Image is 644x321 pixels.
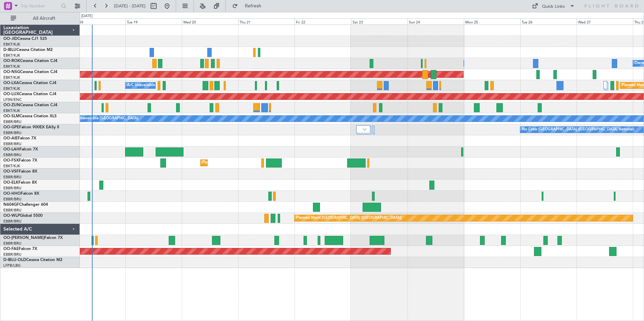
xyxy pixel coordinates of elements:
[529,1,578,11] button: Quick Links
[239,4,267,8] span: Refresh
[3,170,37,174] a: OO-VSFFalcon 8X
[71,114,138,124] div: A/C Unavailable [GEOGRAPHIC_DATA]
[81,13,93,19] div: [DATE]
[3,53,20,58] a: EBKT/KJK
[3,75,20,80] a: EBKT/KJK
[3,241,21,246] a: EBBR/BRU
[3,203,19,207] span: N604GF
[3,170,19,174] span: OO-VSF
[3,214,43,218] a: OO-WLPGlobal 5500
[520,18,577,24] div: Tue 26
[464,18,520,24] div: Mon 25
[3,152,21,157] a: EBBR/BRU
[296,213,402,223] div: Planned Maint [GEOGRAPHIC_DATA] ([GEOGRAPHIC_DATA])
[3,192,39,196] a: OO-HHOFalcon 8X
[363,128,367,131] img: arrow-gray.svg
[3,263,21,268] a: LFPB/LBG
[3,175,21,180] a: EBBR/BRU
[182,18,238,24] div: Wed 20
[294,18,351,24] div: Fri 22
[3,125,19,129] span: OO-GPE
[3,208,21,213] a: EBBR/BRU
[3,81,19,85] span: OO-LXA
[3,136,36,140] a: OO-AIEFalcon 7X
[3,108,20,113] a: EBKT/KJK
[3,141,21,146] a: EBBR/BRU
[114,3,146,9] span: [DATE] - [DATE]
[69,18,125,24] div: Mon 18
[3,114,57,118] a: OO-SLMCessna Citation XLS
[3,181,18,185] span: OO-ELK
[3,70,57,74] a: OO-NSGCessna Citation CJ4
[3,130,21,135] a: EBBR/BRU
[3,64,20,69] a: EBKT/KJK
[202,158,280,168] div: Planned Maint Kortrijk-[GEOGRAPHIC_DATA]
[3,59,20,63] span: OO-ROK
[3,37,47,41] a: OO-JIDCessna CJ1 525
[3,92,56,96] a: OO-LUXCessna Citation CJ4
[3,136,18,140] span: OO-AIE
[3,158,37,163] a: OO-FSXFalcon 7X
[3,42,20,47] a: EBKT/KJK
[3,258,26,262] span: D-IBLU-OLD
[3,103,20,107] span: OO-ZUN
[522,125,634,135] div: No Crew [GEOGRAPHIC_DATA] ([GEOGRAPHIC_DATA] National)
[3,181,37,185] a: OO-ELKFalcon 8X
[3,114,19,118] span: OO-SLM
[3,247,19,251] span: OO-FAE
[3,236,63,240] a: OO-[PERSON_NAME]Falcon 7X
[3,81,56,85] a: OO-LXACessna Citation CJ4
[3,125,59,129] a: OO-GPEFalcon 900EX EASy II
[3,219,21,224] a: EBBR/BRU
[3,70,20,74] span: OO-NSG
[3,197,21,202] a: EBBR/BRU
[3,158,19,163] span: OO-FSX
[17,16,71,21] span: All Aircraft
[3,48,16,52] span: D-IBLU
[3,247,37,251] a: OO-FAEFalcon 7X
[3,214,20,218] span: OO-WLP
[3,86,20,91] a: EBKT/KJK
[542,3,565,10] div: Quick Links
[20,1,59,11] input: Trip Number
[127,80,252,90] div: A/C Unavailable [GEOGRAPHIC_DATA] ([GEOGRAPHIC_DATA] National)
[3,192,21,196] span: OO-HHO
[3,236,44,240] span: OO-[PERSON_NAME]
[7,13,73,24] button: All Aircraft
[577,18,633,24] div: Wed 27
[3,37,17,41] span: OO-JID
[3,258,62,262] a: D-IBLU-OLDCessna Citation M2
[3,186,21,191] a: EBBR/BRU
[3,164,20,169] a: EBKT/KJK
[238,18,294,24] div: Thu 21
[229,1,269,11] button: Refresh
[3,203,48,207] a: N604GFChallenger 604
[408,18,464,24] div: Sun 24
[3,252,21,257] a: EBBR/BRU
[3,103,57,107] a: OO-ZUNCessna Citation CJ4
[3,48,53,52] a: D-IBLUCessna Citation M2
[3,147,38,151] a: OO-LAHFalcon 7X
[3,97,22,102] a: LFSN/ENC
[3,92,19,96] span: OO-LUX
[3,59,57,63] a: OO-ROKCessna Citation CJ4
[351,18,408,24] div: Sat 23
[3,119,21,124] a: EBBR/BRU
[125,18,182,24] div: Tue 19
[3,147,19,151] span: OO-LAH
